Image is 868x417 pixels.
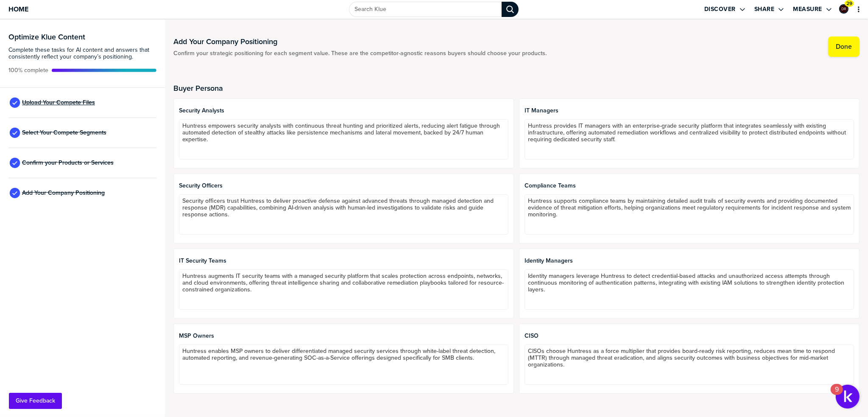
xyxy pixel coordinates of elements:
[525,194,854,235] textarea: Huntress supports compliance teams by maintaining detailed audit trails of security events and pr...
[179,182,508,189] span: Security Officers
[525,119,854,160] textarea: Huntress provides IT managers with an enterprise-grade security platform that integrates seamless...
[754,6,775,13] label: Share
[840,5,848,13] img: dca9c6f390784fc323463dd778aad4f8-sml.png
[836,42,852,51] label: Done
[179,269,508,310] textarea: Huntress augments IT security teams with a managed security platform that scales protection acros...
[179,119,508,160] textarea: Huntress empowers security analysts with continuous threat hunting and prioritized alerts, reduci...
[525,269,854,310] textarea: Identity managers leverage Huntress to detect credential-based attacks and unauthorized access at...
[349,2,502,17] input: Search Klue
[8,47,156,60] span: Complete these tasks for AI content and answers that consistently reflect your company’s position...
[525,333,854,339] span: CISO
[9,393,62,409] button: Give Feedback
[525,182,854,189] span: Compliance Teams
[846,0,852,7] span: 29
[704,6,736,13] label: Discover
[839,4,848,14] div: Dustin Ray
[179,107,508,114] span: Security Analysts
[173,50,547,57] span: Confirm your strategic positioning for each segment value. These are the competitor-agnostic reas...
[525,107,854,114] span: IT Managers
[8,6,28,13] span: Home
[836,385,860,409] button: Open Resource Center, 9 new notifications
[179,344,508,385] textarea: Huntress enables MSP owners to deliver differentiated managed security services through white-lab...
[179,257,508,264] span: IT Security Teams
[22,190,105,196] span: Add Your Company Positioning
[8,67,48,74] span: Active
[22,129,106,136] span: Select Your Compete Segments
[8,33,156,41] h3: Optimize Klue Content
[525,344,854,385] textarea: CISOs choose Huntress as a force multiplier that provides board-ready risk reporting, reduces mea...
[173,36,547,47] h1: Add Your Company Positioning
[525,257,854,264] span: Identity Managers
[838,3,849,14] a: Edit Profile
[179,333,508,339] span: MSP Owners
[22,160,114,166] span: Confirm your Products or Services
[793,6,822,13] label: Measure
[173,84,860,92] h2: Buyer Persona
[22,99,95,106] span: Upload Your Compete Files
[179,194,508,235] textarea: Security officers trust Huntress to deliver proactive defense against advanced threats through ma...
[835,389,839,400] div: 9
[502,2,519,17] div: Search Klue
